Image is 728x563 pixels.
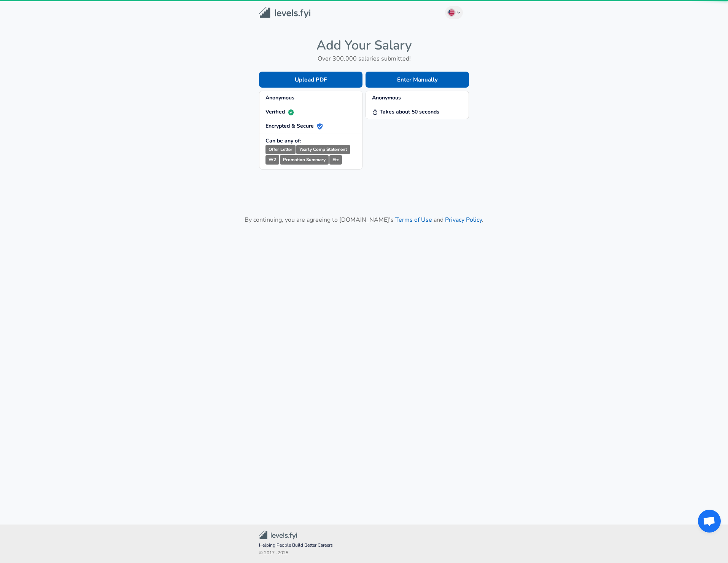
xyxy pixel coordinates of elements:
h4: Add Your Salary [259,37,469,53]
img: Levels.fyi Community [259,531,297,539]
strong: Takes about 50 seconds [372,108,439,115]
strong: Verified [265,108,294,115]
strong: Can be any of: [265,137,301,144]
strong: Anonymous [372,94,401,101]
small: W2 [265,155,279,165]
small: Offer Letter [265,145,296,154]
img: English (US) [448,10,455,16]
span: © 2017 - 2025 [259,549,469,557]
div: Open chat [698,510,721,533]
button: English (US) [445,6,463,19]
img: Levels.fyi [259,7,310,19]
button: Upload PDF [259,72,362,88]
a: Privacy Policy [445,216,482,224]
small: Promotion Summary [280,155,329,165]
span: Helping People Build Better Careers [259,542,469,549]
small: Etc [329,155,342,165]
a: Terms of Use [395,216,432,224]
strong: Encrypted & Secure [265,122,323,130]
button: Enter Manually [366,72,469,88]
strong: Anonymous [265,94,294,101]
small: Yearly Comp Statement [296,145,350,154]
h6: Over 300,000 salaries submitted! [259,53,469,64]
